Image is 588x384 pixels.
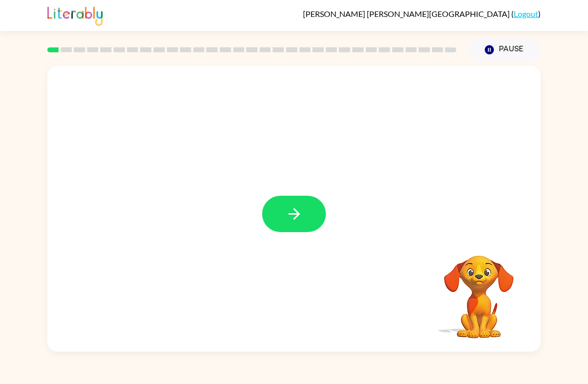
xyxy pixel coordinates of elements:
div: ( ) [303,9,541,18]
video: Your browser must support playing .mp4 files to use Literably. Please try using another browser. [429,240,529,340]
a: Logout [514,9,538,18]
img: Literably [47,4,103,26]
span: [PERSON_NAME] [PERSON_NAME][GEOGRAPHIC_DATA] [303,9,511,18]
button: Pause [468,38,541,61]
